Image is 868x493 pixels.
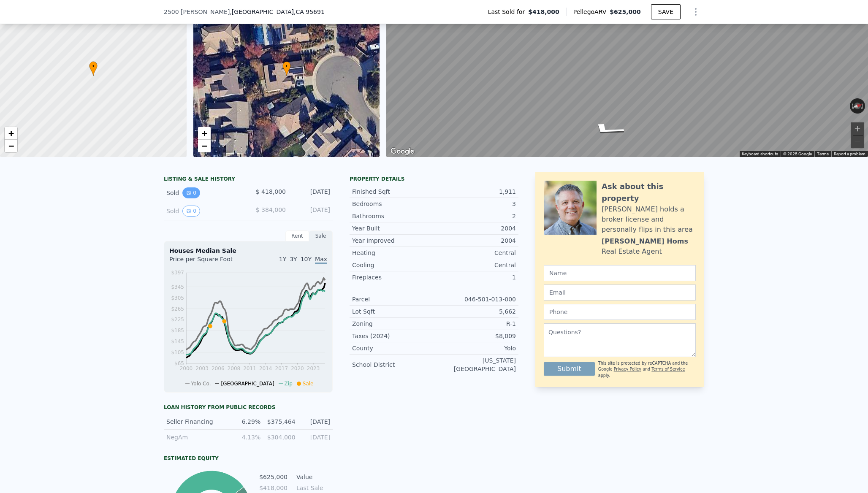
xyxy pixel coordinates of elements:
[171,306,184,312] tspan: $265
[295,483,333,493] td: Last Sale
[164,176,333,184] div: LISTING & SALE HISTORY
[180,366,193,371] tspan: 2000
[434,261,516,269] div: Central
[171,339,184,344] tspan: $145
[201,141,207,151] span: −
[256,188,286,195] span: $ 418,000
[544,284,696,301] input: Email
[434,295,516,303] div: 046-501-013-000
[309,230,333,241] div: Sale
[228,366,241,371] tspan: 2008
[602,246,662,257] div: Real Estate Agent
[434,200,516,208] div: 3
[352,307,434,316] div: Lot Sqft
[182,206,200,217] button: View historical data
[352,273,434,282] div: Fireplaces
[742,151,778,157] button: Keyboard shortcuts
[243,366,256,371] tspan: 2011
[259,472,288,482] td: $625,000
[575,119,639,139] path: Go Southeast, Ramona Ct
[352,224,434,233] div: Year Built
[849,101,866,111] button: Reset the view
[291,366,304,371] tspan: 2020
[164,455,333,462] div: Estimated Equity
[544,304,696,320] input: Phone
[171,295,184,301] tspan: $305
[651,367,685,371] a: Terms of Service
[834,152,865,156] a: Report a problem
[166,433,226,442] div: NegAm
[651,4,681,19] button: SAVE
[434,224,516,233] div: 2004
[434,273,516,282] div: 1
[8,128,14,138] span: +
[8,141,14,151] span: −
[687,3,704,20] button: Show Options
[434,307,516,316] div: 5,662
[528,8,559,16] span: $418,000
[174,360,184,366] tspan: $65
[817,152,829,156] a: Terms (opens in new tab)
[198,127,211,140] a: Zoom in
[212,366,225,371] tspan: 2006
[352,332,434,340] div: Taxes (2024)
[434,320,516,328] div: R-1
[164,404,333,411] div: Loan history from public records
[266,417,295,426] div: $375,464
[307,366,320,371] tspan: 2023
[169,246,327,255] div: Houses Median Sale
[352,295,434,303] div: Parcel
[293,206,330,217] div: [DATE]
[256,206,286,213] span: $ 384,000
[166,417,226,426] div: Seller Financing
[434,236,516,245] div: 2004
[352,187,434,196] div: Finished Sqft
[573,8,610,16] span: Pellego ARV
[171,328,184,333] tspan: $185
[294,8,325,15] span: , CA 95691
[279,256,286,263] span: 1Y
[195,366,209,371] tspan: 2003
[5,127,17,140] a: Zoom in
[295,472,333,482] td: Value
[851,135,864,148] button: Zoom out
[350,176,518,182] div: Property details
[610,8,641,15] span: $625,000
[303,381,314,387] span: Sale
[191,381,211,387] span: Yolo Co.
[388,146,416,157] a: Open this area in Google Maps (opens a new window)
[388,146,416,157] img: Google
[315,256,327,264] span: Max
[171,349,184,355] tspan: $105
[614,367,641,371] a: Privacy Policy
[231,433,260,442] div: 4.13%
[166,187,241,198] div: Sold
[352,320,434,328] div: Zoning
[230,8,324,16] span: , [GEOGRAPHIC_DATA]
[259,483,288,493] td: $418,000
[293,187,330,198] div: [DATE]
[434,332,516,340] div: $8,009
[171,317,184,322] tspan: $225
[434,187,516,196] div: 1,911
[352,360,434,369] div: School District
[275,366,288,371] tspan: 2017
[434,212,516,220] div: 2
[166,206,241,217] div: Sold
[89,61,98,76] div: •
[352,200,434,208] div: Bedrooms
[434,344,516,352] div: Yolo
[198,140,211,152] a: Zoom out
[434,249,516,257] div: Central
[301,433,330,442] div: [DATE]
[488,8,529,16] span: Last Sold for
[171,270,184,276] tspan: $397
[182,187,200,198] button: View historical data
[434,356,516,373] div: [US_STATE][GEOGRAPHIC_DATA]
[285,381,293,387] span: Zip
[231,417,260,426] div: 6.29%
[602,181,696,204] div: Ask about this property
[301,417,330,426] div: [DATE]
[861,98,865,114] button: Rotate clockwise
[783,152,812,156] span: © 2025 Google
